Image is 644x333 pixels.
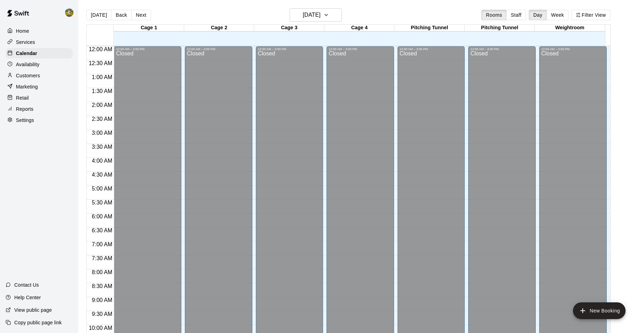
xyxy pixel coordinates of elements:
[16,117,34,124] p: Settings
[6,82,73,92] a: Marketing
[465,25,535,31] div: Pitching Tunnel
[90,172,114,178] span: 4:30 AM
[90,241,114,247] span: 7:00 AM
[87,60,114,66] span: 12:30 AM
[187,47,250,51] div: 12:00 AM – 3:00 PM
[65,8,73,17] img: Jhonny Montoya
[16,106,33,113] p: Reports
[14,294,41,301] p: Help Center
[90,269,114,275] span: 8:00 AM
[90,158,114,164] span: 4:00 AM
[6,37,73,47] a: Services
[90,102,114,108] span: 2:00 AM
[258,47,321,51] div: 12:00 AM – 3:00 PM
[184,25,254,31] div: Cage 2
[64,6,78,20] div: Jhonny Montoya
[6,26,73,36] a: Home
[324,25,395,31] div: Cage 4
[16,28,29,34] p: Home
[90,227,114,233] span: 6:30 AM
[131,10,151,20] button: Next
[90,255,114,261] span: 7:30 AM
[14,319,62,326] p: Copy public page link
[90,74,114,80] span: 1:00 AM
[14,307,52,313] p: View public page
[90,200,114,206] span: 5:30 AM
[571,10,610,20] button: Filter View
[87,46,114,52] span: 12:00 AM
[87,325,114,331] span: 10:00 AM
[16,83,38,90] p: Marketing
[573,302,626,319] button: add
[6,93,73,103] a: Retail
[6,59,73,70] a: Availability
[6,70,73,81] a: Customers
[90,88,114,94] span: 1:30 AM
[254,25,324,31] div: Cage 3
[90,297,114,303] span: 9:00 AM
[506,10,526,20] button: Staff
[14,281,39,288] p: Contact Us
[541,47,605,51] div: 12:00 AM – 3:00 PM
[16,61,40,68] p: Availability
[329,47,392,51] div: 12:00 AM – 3:00 PM
[547,10,568,20] button: Week
[86,10,111,20] button: [DATE]
[529,10,547,20] button: Day
[111,10,132,20] button: Back
[16,94,29,101] p: Retail
[90,214,114,219] span: 6:00 AM
[90,116,114,122] span: 2:30 AM
[16,50,37,57] p: Calendar
[90,311,114,317] span: 9:30 AM
[90,144,114,150] span: 3:30 AM
[114,25,184,31] div: Cage 1
[116,47,179,51] div: 12:00 AM – 3:00 PM
[535,25,605,31] div: Weightroom
[394,25,465,31] div: Pitching Tunnel
[481,10,506,20] button: Rooms
[400,47,463,51] div: 12:00 AM – 3:00 PM
[6,48,73,59] a: Calendar
[90,283,114,289] span: 8:30 AM
[6,104,73,114] a: Reports
[6,115,73,125] a: Settings
[470,47,534,51] div: 12:00 AM – 3:00 PM
[90,130,114,136] span: 3:00 AM
[303,10,321,20] h6: [DATE]
[290,8,342,22] button: [DATE]
[90,186,114,192] span: 5:00 AM
[16,39,35,46] p: Services
[16,72,40,79] p: Customers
